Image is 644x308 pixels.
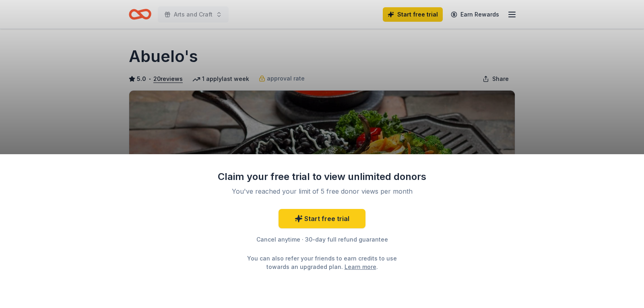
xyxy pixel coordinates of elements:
[345,263,376,271] a: Learn more
[217,235,427,244] div: Cancel anytime · 30-day full refund guarantee
[240,254,404,271] div: You can also refer your friends to earn credits to use towards an upgraded plan. .
[279,209,365,228] a: Start free trial
[227,186,417,196] div: You've reached your limit of 5 free donor views per month
[217,170,427,183] div: Claim your free trial to view unlimited donors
